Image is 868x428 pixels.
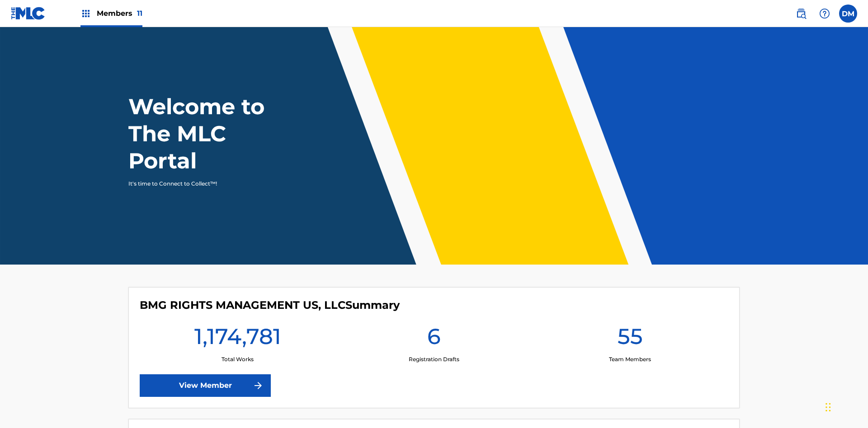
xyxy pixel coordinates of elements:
[80,8,91,19] img: Top Rightsholders
[819,8,830,19] img: help
[427,323,441,355] h1: 6
[137,9,142,18] span: 11
[823,385,868,428] iframe: Chat Widget
[618,323,643,355] h1: 55
[194,323,281,355] h1: 1,174,781
[253,380,264,391] img: f7272a7cc735f4ea7f67.svg
[816,5,834,23] div: Help
[222,355,254,363] p: Total Works
[128,180,285,188] p: It's time to Connect to Collect™!
[796,8,807,19] img: search
[140,374,271,397] a: View Member
[97,8,142,19] span: Members
[11,7,46,20] img: MLC Logo
[826,394,831,421] div: Drag
[128,93,297,174] h1: Welcome to The MLC Portal
[140,298,400,312] h4: BMG RIGHTS MANAGEMENT US, LLC
[609,355,651,363] p: Team Members
[409,355,459,363] p: Registration Drafts
[792,5,810,23] a: Public Search
[839,5,857,23] div: User Menu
